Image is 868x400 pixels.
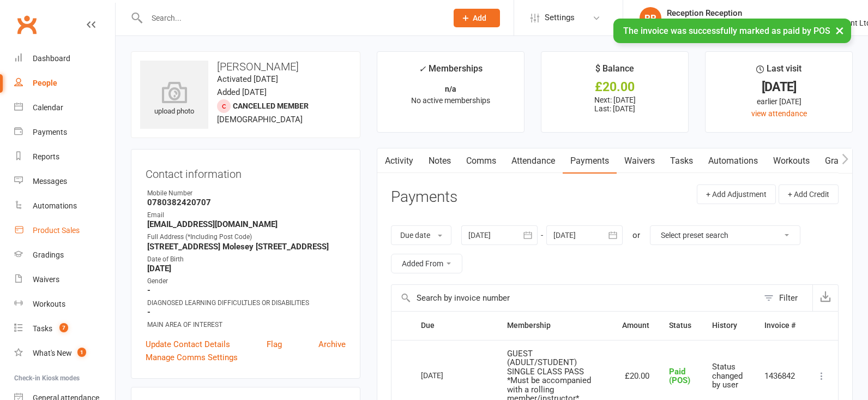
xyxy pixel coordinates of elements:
[779,291,798,305] div: Filter
[617,148,662,174] a: Waivers
[756,62,801,81] div: Last visit
[33,275,59,284] div: Waivers
[14,267,115,292] a: Waivers
[504,148,563,174] a: Attendance
[454,9,500,27] button: Add
[13,11,40,38] a: Clubworx
[147,298,346,308] div: DIAGNOSED LEARNING DIFFICULTLIES OR DISABILITIES
[473,14,486,22] span: Add
[217,115,303,124] span: [DEMOGRAPHIC_DATA]
[140,61,351,73] h3: [PERSON_NAME]
[146,164,346,180] h3: Contact information
[662,148,701,174] a: Tasks
[765,148,817,174] a: Workouts
[758,285,812,311] button: Filter
[411,96,490,105] span: No active memberships
[33,128,67,136] div: Payments
[391,189,457,206] h3: Payments
[659,312,702,339] th: Status
[697,184,776,204] button: + Add Adjustment
[33,349,72,357] div: What's New
[14,169,115,194] a: Messages
[779,184,839,204] button: + Add Credit
[217,74,278,84] time: Activated [DATE]
[14,46,115,71] a: Dashboard
[14,243,115,267] a: Gradings
[147,285,346,295] strong: -
[14,71,115,95] a: People
[751,109,807,118] a: view attendance
[391,285,758,311] input: Search by invoice number
[14,120,115,145] a: Payments
[33,103,63,112] div: Calendar
[217,87,267,97] time: Added [DATE]
[551,81,678,93] div: £20.00
[33,177,67,186] div: Messages
[77,348,86,357] span: 1
[14,218,115,243] a: Product Sales
[14,317,115,341] a: Tasks 7
[233,102,309,110] span: Cancelled member
[147,188,346,199] div: Mobile Number
[640,7,661,29] div: RR
[701,148,765,174] a: Automations
[147,264,346,273] strong: [DATE]
[702,312,754,339] th: History
[14,194,115,218] a: Automations
[147,307,346,317] strong: -
[147,320,346,330] div: MAIN AREA OF INTEREST
[33,201,77,210] div: Automations
[595,62,634,81] div: $ Balance
[33,250,64,259] div: Gradings
[545,5,575,30] span: Settings
[59,323,68,332] span: 7
[391,225,451,245] button: Due date
[14,292,115,317] a: Workouts
[715,81,842,93] div: [DATE]
[33,152,59,161] div: Reports
[33,324,52,333] div: Tasks
[33,79,57,87] div: People
[612,312,659,339] th: Amount
[712,362,743,390] span: Status changed by user
[267,338,282,351] a: Flag
[830,19,849,42] button: ×
[445,85,456,93] strong: n/a
[421,367,471,384] div: [DATE]
[146,351,238,364] a: Manage Comms Settings
[33,300,65,308] div: Workouts
[497,312,612,339] th: Membership
[377,148,421,174] a: Activity
[613,19,851,43] div: The invoice was successfully marked as paid by POS
[147,254,346,265] div: Date of Birth
[147,242,346,252] strong: [STREET_ADDRESS] Molesey [STREET_ADDRESS]
[147,219,346,229] strong: [EMAIL_ADDRESS][DOMAIN_NAME]
[419,62,483,82] div: Memberships
[459,148,504,174] a: Comms
[419,64,426,74] i: ✓
[147,232,346,242] div: Full Address (*Including Post Code)
[411,312,497,339] th: Due
[147,198,346,207] strong: 0780382420707
[147,210,346,220] div: Email
[421,148,459,174] a: Notes
[755,312,805,339] th: Invoice #
[669,367,690,386] span: Paid (POS)
[14,95,115,120] a: Calendar
[632,229,640,242] div: or
[147,276,346,286] div: Gender
[33,54,70,63] div: Dashboard
[563,148,617,174] a: Payments
[33,226,80,235] div: Product Sales
[146,338,230,351] a: Update Contact Details
[14,341,115,366] a: What's New1
[715,95,842,108] div: earlier [DATE]
[391,254,462,273] button: Added From
[318,338,346,351] a: Archive
[14,145,115,169] a: Reports
[551,95,678,113] p: Next: [DATE] Last: [DATE]
[140,81,208,117] div: upload photo
[143,10,439,26] input: Search...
